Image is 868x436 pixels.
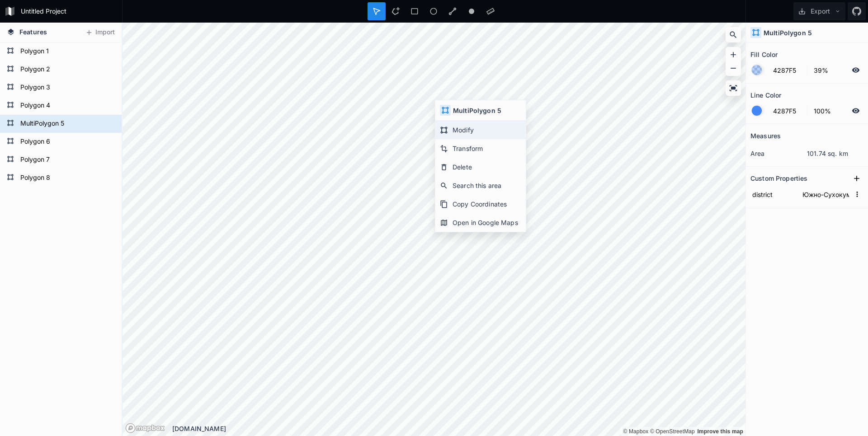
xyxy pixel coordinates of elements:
[750,47,778,61] h2: Fill Color
[125,423,165,433] a: Mapbox logo
[801,188,851,201] input: Empty
[750,129,781,143] h2: Measures
[623,428,648,435] a: Mapbox
[807,149,863,158] dd: 101.74 sq. km
[172,424,745,433] div: [DOMAIN_NAME]
[435,121,526,139] div: Modify
[453,106,501,115] h4: MultiPolygon 5
[750,171,807,185] h2: Custom Properties
[750,149,807,158] dt: area
[435,213,526,232] div: Open in Google Maps
[650,428,695,435] a: OpenStreetMap
[435,158,526,176] div: Delete
[750,88,781,102] h2: Line Color
[750,188,796,201] input: Name
[435,139,526,158] div: Transform
[435,195,526,213] div: Copy Coordinates
[435,176,526,195] div: Search this area
[19,27,47,37] span: Features
[80,25,119,40] button: Import
[764,28,812,38] h4: MultiPolygon 5
[793,2,845,20] button: Export
[697,428,743,435] a: Map feedback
